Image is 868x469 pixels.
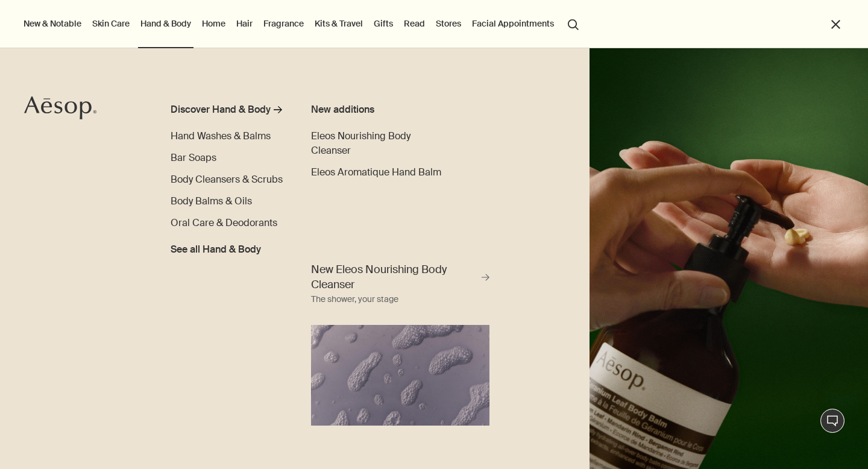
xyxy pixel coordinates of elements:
a: Aesop [21,93,99,126]
button: Close the Menu [829,17,843,31]
a: Skin Care [90,16,132,31]
span: Hand Washes & Balms [171,130,271,142]
a: Facial Appointments [470,16,556,31]
a: Hand & Body [138,16,193,31]
a: See all Hand & Body [171,238,261,257]
span: Bar Soaps [171,151,216,164]
div: Discover Hand & Body [171,102,271,117]
span: Oral Care & Deodorants [171,216,277,229]
a: Body Cleansers & Scrubs [171,172,283,187]
a: New Eleos Nourishing Body Cleanser The shower, your stageBody cleanser foam in purple background [308,259,493,426]
a: Bar Soaps [171,151,216,165]
a: Read [401,16,427,31]
a: Eleos Nourishing Body Cleanser [311,129,450,158]
a: Hand Washes & Balms [171,129,271,143]
span: Eleos Nourishing Body Cleanser [311,130,410,157]
iframe: pas de contenu [658,433,682,457]
a: Body Balms & Oils [171,194,252,209]
a: Kits & Travel [312,16,365,31]
span: New Eleos Nourishing Body Cleanser [311,262,479,292]
span: Body Cleansers & Scrubs [171,173,283,186]
div: The shower, your stage [311,292,398,307]
button: Stores [433,16,464,31]
span: Eleos Aromatique Hand Balm [311,166,441,178]
iframe: Fermer le message de Aesop [832,373,856,397]
span: See all Hand & Body [171,242,261,257]
div: New additions [311,102,450,117]
svg: Aesop [24,96,96,120]
span: Body Balms & Oils [171,195,252,207]
a: Gifts [371,16,395,31]
img: A hand holding the pump dispensing Geranium Leaf Body Balm on to hand. [590,48,868,469]
div: Aesop dit « Our consultants are available now to offer personalised product advice. ». Ouvrez la ... [658,373,856,457]
a: Home [200,16,228,31]
button: New & Notable [21,16,84,31]
button: Open search [562,12,584,35]
a: Hair [234,16,255,31]
a: Discover Hand & Body [171,102,285,122]
a: Oral Care & Deodorants [171,216,277,230]
a: Eleos Aromatique Hand Balm [311,165,441,180]
a: Fragrance [261,16,306,31]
